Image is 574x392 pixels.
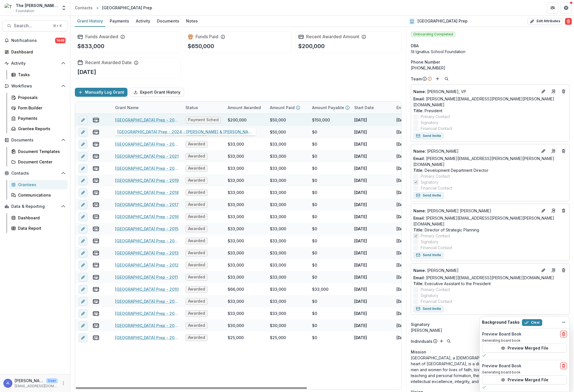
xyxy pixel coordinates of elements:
[18,192,63,198] div: Communications
[312,129,317,135] div: $0
[107,17,131,25] div: Payments
[411,65,569,71] div: [PHONE_NUMBER]
[312,214,317,220] div: $0
[107,16,131,27] a: Payments
[130,88,184,97] button: Export Grant History
[115,335,179,341] a: [GEOGRAPHIC_DATA] Prep - 2006
[266,102,309,114] div: Amount Paid
[443,75,450,82] button: Search
[155,17,181,25] div: Documents
[413,267,538,273] a: Name: [PERSON_NAME]
[396,165,409,171] p: [DATE]
[93,141,99,148] button: view-payments
[413,252,444,258] button: Send Invite
[93,334,99,341] button: view-payments
[393,105,418,111] div: End Date
[18,182,63,188] div: Grantees
[79,273,88,282] button: edit
[421,173,450,179] span: Primary Contact
[549,147,558,156] a: Go to contact
[540,88,547,95] button: Edit
[312,274,317,280] div: $0
[115,177,179,183] a: [GEOGRAPHIC_DATA] Prep - 2019
[228,226,244,232] div: $33,000
[228,190,244,195] div: $33,000
[354,129,367,135] p: [DATE]
[9,157,68,166] a: Document Center
[560,267,567,274] button: Deletes
[93,201,99,208] button: view-payments
[2,82,68,91] button: Open Workflows
[18,159,63,165] div: Document Center
[2,20,68,31] button: Search...
[354,202,367,208] p: [DATE]
[270,105,295,111] p: Amount Paid
[228,274,244,280] div: $33,000
[540,148,547,154] button: Edit
[18,148,63,154] div: Document Templates
[11,84,59,89] span: Workflows
[560,148,567,154] button: Deletes
[413,89,538,94] p: [PERSON_NAME], VP
[224,105,264,111] div: Amount Awarded
[354,238,367,244] p: [DATE]
[351,102,393,114] div: Start Date
[354,262,367,268] p: [DATE]
[11,61,59,66] span: Activity
[188,154,205,159] span: Awarded
[270,190,286,195] div: $33,000
[93,213,99,220] button: view-payments
[396,250,409,256] p: [DATE]
[184,16,200,27] a: Notes
[560,207,567,214] button: Deletes
[18,215,63,221] div: Dashboard
[188,202,205,207] span: Awarded
[93,117,99,123] button: view-payments
[354,153,367,159] p: [DATE]
[115,153,179,159] a: [GEOGRAPHIC_DATA] Prep - 2021
[421,245,452,251] span: Financial Contact
[421,239,438,245] span: Signatory
[79,224,88,233] button: edit
[75,16,105,27] a: Grant History
[413,208,538,214] p: [PERSON_NAME] [PERSON_NAME]
[115,141,179,147] a: [GEOGRAPHIC_DATA] Prep - 2022
[79,128,88,137] button: edit
[312,262,317,268] div: $0
[413,108,423,113] span: Title :
[270,117,286,123] div: $50,000
[270,226,286,232] div: $33,000
[413,148,538,154] a: Name: [PERSON_NAME]
[298,42,325,50] p: $200,000
[115,262,179,268] a: [GEOGRAPHIC_DATA] Prep - 2012
[547,2,558,13] button: Partners
[270,165,286,171] div: $33,000
[112,102,182,114] div: Grant Name
[413,267,538,273] p: [PERSON_NAME]
[413,96,567,108] a: Email: [PERSON_NAME][EMAIL_ADDRESS][PERSON_NAME][PERSON_NAME][DOMAIN_NAME]
[413,275,554,281] a: Email: [PERSON_NAME][EMAIL_ADDRESS][PERSON_NAME][DOMAIN_NAME]
[79,297,88,306] button: edit
[549,266,558,275] a: Go to contact
[396,177,409,183] p: [DATE]
[115,165,179,171] a: [GEOGRAPHIC_DATA] Prep - 2020
[354,141,367,147] p: [DATE]
[79,236,88,245] button: edit
[393,102,435,114] div: End Date
[79,309,88,318] button: edit
[79,200,88,209] button: edit
[312,105,344,111] p: Amount Payable
[396,202,409,208] p: [DATE]
[396,117,409,123] p: [DATE]
[188,118,218,122] span: Payment Schedule
[93,226,99,232] button: view-payments
[522,319,542,326] button: Clear
[565,18,572,25] button: Delete
[18,94,63,100] div: Proposals
[9,190,68,200] a: Communications
[115,226,178,232] a: [GEOGRAPHIC_DATA] Prep - 2015
[413,208,538,214] a: Name: [PERSON_NAME] [PERSON_NAME]
[224,102,266,114] div: Amount Awarded
[112,105,142,111] div: Grant Name
[549,206,558,215] a: Go to contact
